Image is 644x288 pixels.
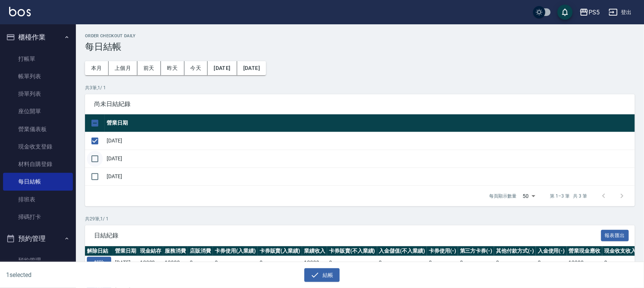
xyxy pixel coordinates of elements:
th: 營業日期 [105,114,635,132]
td: [DATE] [105,132,635,150]
a: 帳單列表 [3,68,73,85]
a: 掛單列表 [3,85,73,103]
button: [DATE] [237,61,266,75]
a: 掃碼打卡 [3,208,73,226]
th: 營業日期 [113,246,138,256]
h2: Order checkout daily [85,33,635,38]
button: 昨天 [161,61,184,75]
td: 0 [458,256,494,270]
button: 結帳 [304,268,340,282]
a: 現金收支登錄 [3,138,73,155]
th: 卡券使用(-) [427,246,458,256]
td: [DATE] [113,256,138,270]
button: 解除 [87,257,111,269]
button: 櫃檯作業 [3,27,73,47]
td: 12300 [163,256,188,270]
td: 0 [327,256,377,270]
p: 第 1–3 筆 共 3 筆 [550,193,587,199]
a: 預約管理 [3,252,73,269]
th: 其他付款方式(-) [494,246,536,256]
th: 入金使用(-) [536,246,567,256]
td: 0 [427,256,458,270]
th: 業績收入 [302,246,327,256]
a: 營業儀表板 [3,120,73,138]
th: 解除日結 [85,246,113,256]
td: 12300 [302,256,327,270]
button: 上個月 [109,61,137,75]
td: 12300 [138,256,163,270]
button: [DATE] [208,61,237,75]
button: 今天 [184,61,208,75]
a: 座位開單 [3,103,73,120]
td: 0 [536,256,567,270]
th: 卡券販賣(不入業績) [327,246,377,256]
p: 共 29 筆, 1 / 1 [85,215,635,222]
div: PS5 [589,8,600,17]
div: 50 [520,186,538,206]
td: 0 [602,256,638,270]
span: 尚未日結紀錄 [94,100,626,108]
td: [DATE] [105,150,635,168]
a: 材料自購登錄 [3,155,73,173]
td: 0 [377,256,427,270]
th: 卡券販賣(入業績) [258,246,302,256]
td: 0 [213,256,258,270]
button: PS5 [576,5,603,20]
span: 日結紀錄 [94,232,601,239]
button: 前天 [137,61,161,75]
img: Logo [9,7,31,16]
th: 入金儲值(不入業績) [377,246,427,256]
p: 共 3 筆, 1 / 1 [85,84,635,91]
button: 預約管理 [3,229,73,248]
p: 每頁顯示數量 [490,193,517,199]
th: 店販消費 [188,246,213,256]
td: 0 [188,256,213,270]
h6: 1 selected [6,270,159,280]
a: 排班表 [3,191,73,208]
th: 卡券使用(入業績) [213,246,258,256]
a: 報表匯出 [601,231,629,239]
th: 第三方卡券(-) [458,246,494,256]
td: 12300 [567,256,603,270]
a: 打帳單 [3,50,73,68]
button: 報表匯出 [601,230,629,242]
button: 本月 [85,61,109,75]
th: 現金結存 [138,246,163,256]
td: 0 [494,256,536,270]
th: 營業現金應收 [567,246,603,256]
button: 登出 [606,5,635,19]
h3: 每日結帳 [85,41,635,52]
td: [DATE] [105,168,635,185]
button: save [557,5,573,20]
td: 0 [258,256,302,270]
th: 現金收支收入 [602,246,638,256]
th: 服務消費 [163,246,188,256]
a: 每日結帳 [3,173,73,190]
